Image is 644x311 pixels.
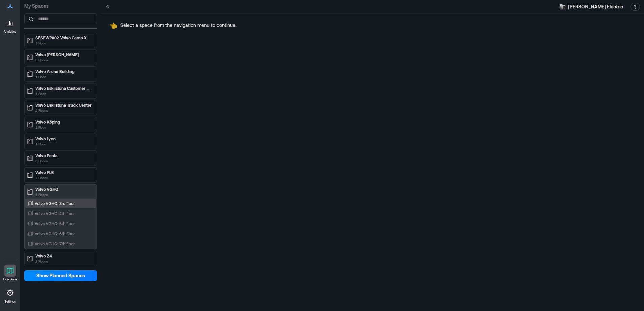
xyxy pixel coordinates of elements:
a: Analytics [2,15,19,36]
span: pointing left [109,21,118,29]
p: Select a space from the navigation menu to continue. [120,22,236,29]
p: 1 Floor [35,141,92,147]
p: Volvo Z4 [35,253,92,258]
p: 5 Floors [35,192,92,197]
p: 1 Floor [35,74,92,79]
p: Volvo PLB [35,170,92,175]
p: 1 Floor [35,91,92,96]
p: Analytics [4,30,17,34]
p: Volvo VGHQ: 4th floor [35,211,75,216]
p: 1 Floor [35,125,92,130]
p: Volvo VGHQ: 6th floor [35,231,75,236]
p: Volvo [PERSON_NAME] [35,52,92,57]
p: Volvo VGHQ: 5th floor [35,221,75,226]
p: Floorplans [3,277,17,281]
p: Volvo Lyon [35,136,92,141]
span: Show Planned Spaces [36,272,85,279]
p: Volvo Eskilstuna Truck Center [35,102,92,108]
button: Show Planned Spaces [24,270,97,281]
p: 2 Floors [35,108,92,113]
p: Volvo VGHQ: 7th floor [35,241,75,246]
p: 7 Floors [35,175,92,180]
p: Volvo VGHQ: 3rd floor [35,201,75,206]
p: Volvo Penta [35,153,92,158]
p: Volvo VGHQ [35,186,92,192]
a: Floorplans [1,263,19,283]
p: 1 Floor [35,40,92,46]
p: Volvo Arche Building [35,69,92,74]
span: [PERSON_NAME] Electric [568,3,623,10]
p: Settings [4,300,16,304]
p: 3 Floors [35,57,92,63]
p: SESEWPA02-Volvo Camp X [35,35,92,40]
a: Settings [2,285,18,306]
p: Volvo Köping [35,119,92,125]
p: My Spaces [24,3,97,9]
p: 3 Floors [35,158,92,164]
button: [PERSON_NAME] Electric [557,1,625,12]
p: Volvo Eskilstuna Customer Center [35,85,92,91]
p: 2 Floors [35,258,92,264]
